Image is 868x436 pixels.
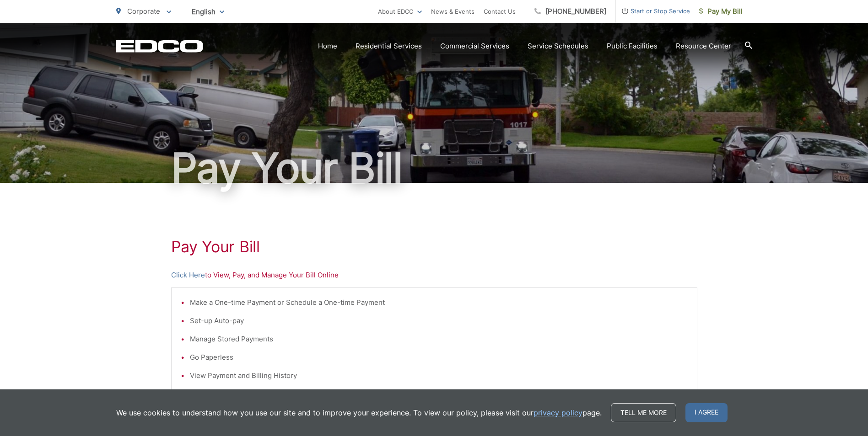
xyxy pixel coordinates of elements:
[127,7,160,16] span: Corporate
[685,403,728,422] span: I agree
[611,403,676,422] a: Tell me more
[190,297,688,308] li: Make a One-time Payment or Schedule a One-time Payment
[116,145,752,191] h1: Pay Your Bill
[185,4,231,20] span: English
[528,41,588,52] a: Service Schedules
[190,370,688,381] li: View Payment and Billing History
[356,41,422,52] a: Residential Services
[116,40,203,53] a: EDCD logo. Return to the homepage.
[190,315,688,326] li: Set-up Auto-pay
[534,407,582,418] a: privacy policy
[440,41,509,52] a: Commercial Services
[318,41,337,52] a: Home
[171,270,697,281] p: to View, Pay, and Manage Your Bill Online
[190,334,688,345] li: Manage Stored Payments
[676,41,731,52] a: Resource Center
[171,238,697,256] h1: Pay Your Bill
[171,270,205,281] a: Click Here
[607,41,658,52] a: Public Facilities
[484,6,516,17] a: Contact Us
[699,6,743,17] span: Pay My Bill
[431,6,474,17] a: News & Events
[190,352,688,363] li: Go Paperless
[116,407,602,418] p: We use cookies to understand how you use our site and to improve your experience. To view our pol...
[378,6,422,17] a: About EDCO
